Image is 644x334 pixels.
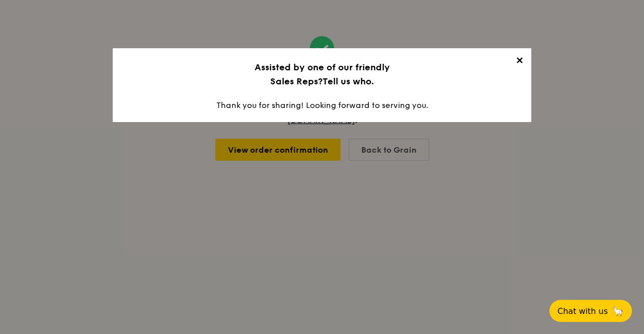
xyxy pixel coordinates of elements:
span: Chat with us [557,306,608,316]
h3: Assisted by one of our friendly Sales Reps? [125,60,519,88]
span: 🦙 [612,305,624,317]
span: ✕ [512,55,526,69]
button: Chat with us🦙 [549,300,632,322]
div: Thank you for sharing! Looking forward to serving you. [113,48,531,122]
span: Tell us who. [323,76,374,87]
